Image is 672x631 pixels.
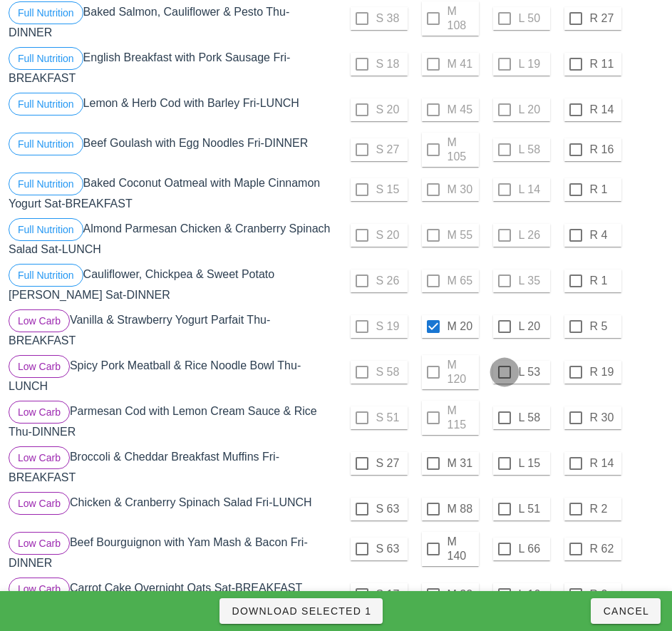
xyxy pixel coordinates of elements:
div: Beef Bourguignon with Yam Mash & Bacon Fri-DINNER [6,529,336,575]
label: R 1 [590,183,619,197]
label: R 1 [590,274,619,288]
label: M 22 [448,588,476,602]
span: Full Nutrition [18,2,74,24]
span: Full Nutrition [18,93,74,115]
label: M 20 [448,319,476,334]
span: Download Selected 1 [231,605,371,617]
label: R 5 [590,319,619,334]
button: Download Selected 1 [219,598,383,624]
label: R 62 [590,542,619,556]
label: M 31 [448,456,476,471]
span: Full Nutrition [18,265,74,286]
label: R 14 [590,103,619,117]
label: S 27 [376,456,405,471]
span: Low Carb [18,533,61,554]
label: L 16 [519,588,547,602]
div: Almond Parmesan Chicken & Cranberry Spinach Salad Sat-LUNCH [6,215,336,261]
div: Chicken & Cranberry Spinach Salad Fri-LUNCH [6,489,336,529]
div: Cauliflower, Chickpea & Sweet Potato [PERSON_NAME] Sat-DINNER [6,261,336,307]
span: Low Carb [18,401,61,423]
label: R 11 [590,57,619,71]
div: Beef Goulash with Egg Noodles Fri-DINNER [6,130,336,170]
label: L 20 [519,319,547,334]
label: L 53 [519,365,547,379]
label: S 63 [376,542,405,556]
label: R 27 [590,11,619,26]
button: Cancel [591,598,661,624]
label: R 16 [590,143,619,157]
div: Carrot Cake Overnight Oats Sat-BREAKFAST [6,575,336,615]
label: M 88 [448,502,476,516]
span: Full Nutrition [18,133,74,155]
label: L 66 [519,542,547,556]
span: Full Nutrition [18,219,74,240]
span: Full Nutrition [18,48,74,69]
span: Low Carb [18,493,61,514]
span: Low Carb [18,578,61,600]
div: Broccoli & Cheddar Breakfast Muffins Fri-BREAKFAST [6,443,336,489]
div: Spicy Pork Meatball & Rice Noodle Bowl Thu-LUNCH [6,352,336,398]
label: S 63 [376,502,405,516]
label: L 15 [519,456,547,471]
label: M 140 [448,535,476,563]
label: R 19 [590,365,619,379]
div: English Breakfast with Pork Sausage Fri-BREAKFAST [6,44,336,90]
label: S 17 [376,588,405,602]
label: R 30 [590,411,619,425]
span: Cancel [602,605,649,617]
div: Parmesan Cod with Lemon Cream Sauce & Rice Thu-DINNER [6,398,336,443]
div: Vanilla & Strawberry Yogurt Parfait Thu-BREAKFAST [6,307,336,352]
label: R 14 [590,456,619,471]
label: L 51 [519,502,547,516]
span: Full Nutrition [18,173,74,195]
div: Baked Coconut Oatmeal with Maple Cinnamon Yogurt Sat-BREAKFAST [6,170,336,215]
label: R 2 [590,588,619,602]
span: Low Carb [18,447,61,468]
div: Lemon & Herb Cod with Barley Fri-LUNCH [6,90,336,130]
span: Low Carb [18,310,61,332]
label: L 58 [519,411,547,425]
span: Low Carb [18,356,61,377]
label: R 2 [590,502,619,516]
label: R 4 [590,228,619,242]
